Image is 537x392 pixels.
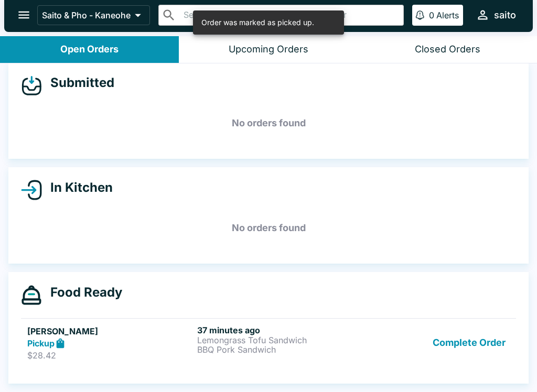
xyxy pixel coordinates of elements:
p: Lemongrass Tofu Sandwich [197,335,363,345]
div: Order was marked as picked up. [201,14,314,31]
div: saito [494,9,516,21]
input: Search orders by name or phone number [180,8,399,23]
h5: No orders found [21,104,516,142]
div: Open Orders [60,43,119,56]
button: open drawer [10,2,37,28]
p: BBQ Pork Sandwich [197,345,363,354]
div: Upcoming Orders [229,43,308,56]
div: Closed Orders [415,43,480,56]
h4: In Kitchen [42,180,113,195]
a: [PERSON_NAME]Pickup$28.4237 minutes agoLemongrass Tofu SandwichBBQ Pork SandwichComplete Order [21,318,516,367]
p: Saito & Pho - Kaneohe [42,10,131,20]
button: Complete Order [428,325,510,361]
strong: Pickup [27,338,55,349]
h5: [PERSON_NAME] [27,325,193,337]
h5: No orders found [21,209,516,247]
p: Alerts [436,10,459,20]
h4: Submitted [42,75,114,91]
p: $28.42 [27,350,193,361]
p: 0 [429,10,434,20]
button: Saito & Pho - Kaneohe [37,5,150,25]
h4: Food Ready [42,285,122,300]
h6: 37 minutes ago [197,325,363,335]
button: saito [471,4,520,26]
